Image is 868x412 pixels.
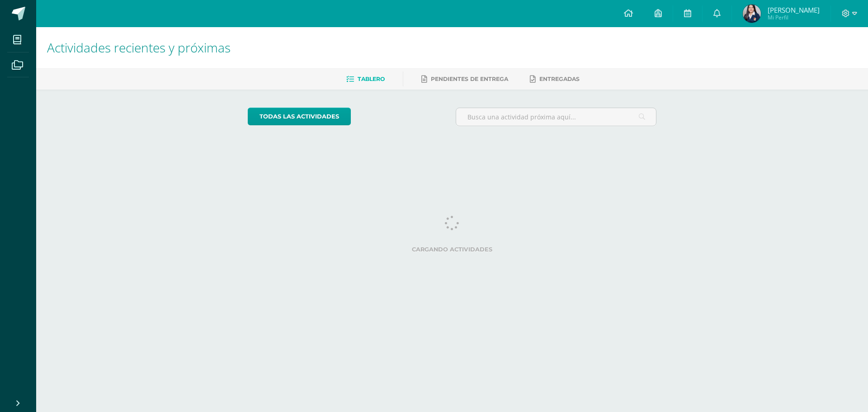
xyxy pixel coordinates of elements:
span: Tablero [358,76,385,82]
a: Tablero [346,72,385,86]
label: Cargando actividades [248,246,657,253]
span: Actividades recientes y próximas [47,39,231,56]
a: todas las Actividades [248,108,351,125]
span: Pendientes de entrega [431,76,508,82]
span: [PERSON_NAME] [768,5,820,14]
input: Busca una actividad próxima aquí... [456,108,656,126]
span: Mi Perfil [768,14,820,21]
a: Pendientes de entrega [421,72,508,86]
span: Entregadas [539,76,580,82]
a: Entregadas [530,72,580,86]
img: 029cb0d89051cb50520ada4ff5ac0bf5.png [743,5,761,23]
